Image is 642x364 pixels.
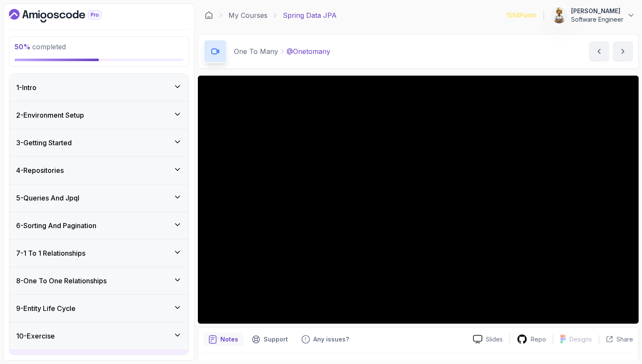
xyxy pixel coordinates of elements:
[228,10,267,20] a: My Courses
[9,102,189,129] button: 2-Environment Setup
[571,7,623,15] p: [PERSON_NAME]
[9,9,121,23] a: Dashboard
[16,165,64,175] h3: 4 - Repositories
[551,7,635,24] button: user profile image[PERSON_NAME]Software Engineer
[9,184,189,212] button: 5-Queries And Jpql
[234,46,278,56] p: One To Many
[617,335,633,344] p: Share
[9,322,189,350] button: 10-Exercise
[14,42,66,51] span: completed
[16,193,79,203] h3: 5 - Queries And Jpql
[16,331,55,341] h3: 10 - Exercise
[283,10,337,20] p: Spring Data JPA
[16,138,72,148] h3: 3 - Getting Started
[16,276,107,286] h3: 8 - One To One Relationships
[16,220,96,231] h3: 6 - Sorting And Pagination
[9,157,189,184] button: 4-Repositories
[16,110,84,120] h3: 2 - Environment Setup
[9,212,189,239] button: 6-Sorting And Pagination
[9,295,189,322] button: 9-Entity Life Cycle
[205,11,213,20] a: Dashboard
[287,46,330,56] p: @Onetomany
[571,15,623,24] p: Software Engineer
[486,335,503,344] p: Slides
[9,129,189,156] button: 3-Getting Started
[613,41,633,62] button: next content
[9,267,189,294] button: 8-One To One Relationships
[9,74,189,101] button: 1-Intro
[16,248,85,258] h3: 7 - 1 To 1 Relationships
[198,76,639,324] iframe: 1 - @OneToMany
[220,335,238,344] p: Notes
[569,335,592,344] p: Designs
[16,303,76,313] h3: 9 - Entity Life Cycle
[510,334,553,344] a: Repo
[296,333,354,346] button: Feedback button
[507,11,537,20] p: 1594 Points
[264,335,288,344] p: Support
[589,41,609,62] button: previous content
[247,333,293,346] button: Support button
[551,7,567,23] img: user profile image
[599,335,633,344] button: Share
[203,333,243,346] button: notes button
[313,335,349,344] p: Any issues?
[14,42,31,51] span: 50 %
[466,335,510,344] a: Slides
[9,240,189,267] button: 7-1 To 1 Relationships
[16,82,37,93] h3: 1 - Intro
[531,335,546,344] p: Repo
